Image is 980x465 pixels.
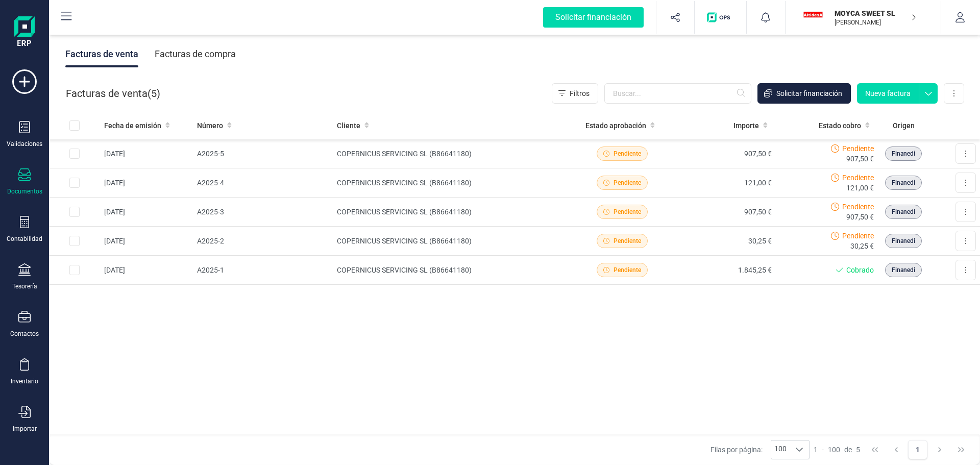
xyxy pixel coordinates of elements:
[69,149,80,159] div: Row Selected d0831fe1-253e-4d2f-8beb-a5c8de5f7f89
[710,440,810,459] div: Filas por página:
[552,83,598,104] button: Filtros
[842,143,874,154] span: Pendiente
[151,86,157,101] span: 5
[930,440,949,459] button: Next Page
[835,8,916,18] p: MOYCA SWEET SL
[65,41,138,67] div: Facturas de venta
[842,173,874,183] span: Pendiente
[846,265,874,275] span: Cobrado
[197,120,223,131] span: Número
[673,227,776,256] td: 30,25 €
[846,212,874,222] span: 907,50 €
[614,149,641,158] span: Pendiente
[893,120,915,131] span: Origen
[337,120,360,131] span: Cliente
[673,139,776,168] td: 907,50 €
[100,139,193,168] td: [DATE]
[7,140,42,148] div: Validaciones
[757,83,851,104] button: Solicitar financiación
[776,88,842,99] span: Solicitar financiación
[844,445,852,455] span: de
[7,235,42,243] div: Contabilidad
[333,227,571,256] td: COPERNICUS SERVICING SL (B86641180)
[100,227,193,256] td: [DATE]
[814,445,860,455] div: -
[733,120,759,131] span: Importe
[604,83,751,104] input: Buscar...
[614,178,641,187] span: Pendiente
[69,207,80,217] div: Row Selected 20e6b38c-0fbb-4804-ab25-294b94a1ef6f
[842,202,874,212] span: Pendiente
[856,445,860,455] span: 5
[7,187,42,195] div: Documentos
[66,83,160,104] div: Facturas de venta ( )
[104,120,161,131] span: Fecha de emisión
[798,1,928,34] button: MOMOYCA SWEET SL[PERSON_NAME]
[14,16,35,49] img: Logo Finanedi
[69,265,80,275] div: Row Selected 8708a118-f92d-45ba-a89d-064b2748c8d1
[892,207,915,216] span: Finanedi
[155,41,236,67] div: Facturas de compra
[846,183,874,193] span: 121,00 €
[701,1,740,34] button: Logo de OPS
[673,256,776,285] td: 1.845,25 €
[892,265,915,275] span: Finanedi
[614,265,641,275] span: Pendiente
[951,440,971,459] button: Last Page
[69,178,80,188] div: Row Selected 35999c9d-c95d-42ce-b8a5-7b034fc81ebd
[614,236,641,246] span: Pendiente
[835,18,916,27] p: [PERSON_NAME]
[846,154,874,164] span: 907,50 €
[100,168,193,198] td: [DATE]
[865,440,885,459] button: First Page
[570,88,590,99] span: Filtros
[543,7,644,28] div: Solicitar financiación
[892,236,915,246] span: Finanedi
[819,120,861,131] span: Estado cobro
[673,198,776,227] td: 907,50 €
[892,149,915,158] span: Finanedi
[850,241,874,251] span: 30,25 €
[585,120,646,131] span: Estado aprobación
[12,282,37,290] div: Tesorería
[802,6,824,29] img: MO
[707,12,734,22] img: Logo de OPS
[842,231,874,241] span: Pendiente
[892,178,915,187] span: Finanedi
[69,236,80,246] div: Row Selected 295cfec0-99d5-47ad-999c-9c1eaeb11ce3
[13,425,37,433] div: Importar
[333,139,571,168] td: COPERNICUS SERVICING SL (B86641180)
[193,168,333,198] td: A2025-4
[333,256,571,285] td: COPERNICUS SERVICING SL (B86641180)
[771,440,790,459] span: 100
[857,83,919,104] button: Nueva factura
[814,445,818,455] span: 1
[333,198,571,227] td: COPERNICUS SERVICING SL (B86641180)
[193,198,333,227] td: A2025-3
[69,120,80,131] div: All items unselected
[333,168,571,198] td: COPERNICUS SERVICING SL (B86641180)
[531,1,656,34] button: Solicitar financiación
[828,445,840,455] span: 100
[887,440,906,459] button: Previous Page
[11,377,38,385] div: Inventario
[10,330,39,338] div: Contactos
[673,168,776,198] td: 121,00 €
[908,440,927,459] button: Page 1
[193,227,333,256] td: A2025-2
[100,198,193,227] td: [DATE]
[614,207,641,216] span: Pendiente
[193,256,333,285] td: A2025-1
[193,139,333,168] td: A2025-5
[100,256,193,285] td: [DATE]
